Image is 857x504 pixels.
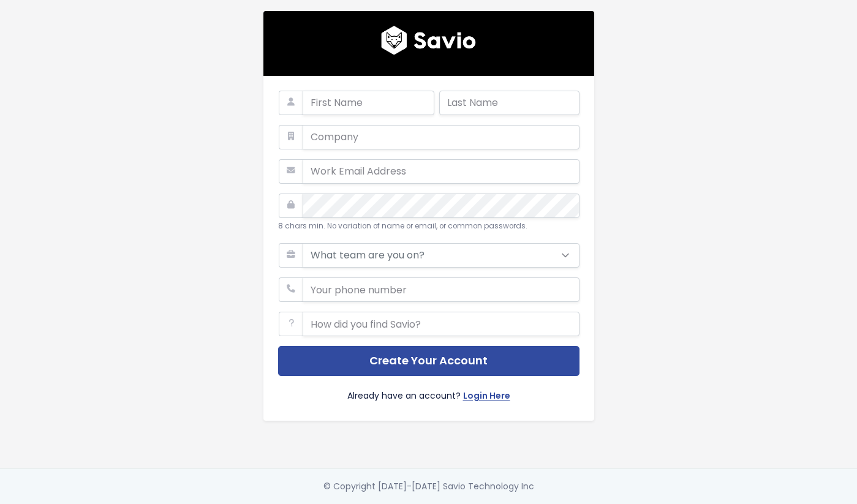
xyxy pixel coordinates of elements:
a: Login Here [463,388,510,406]
img: logo600x187.a314fd40982d.png [381,26,476,55]
input: First Name [303,91,434,115]
input: Last Name [439,91,580,115]
div: © Copyright [DATE]-[DATE] Savio Technology Inc [323,479,534,494]
input: Your phone number [303,277,580,302]
input: Company [303,125,580,149]
input: How did you find Savio? [303,312,580,336]
small: 8 chars min. No variation of name or email, or common passwords. [278,221,527,231]
input: Work Email Address [303,159,580,184]
button: Create Your Account [278,346,580,376]
div: Already have an account? [278,376,580,406]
